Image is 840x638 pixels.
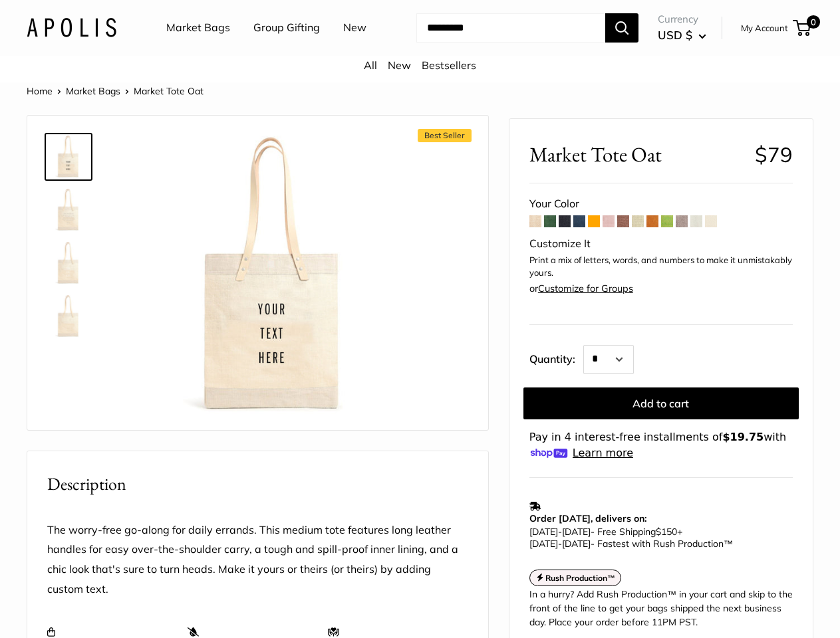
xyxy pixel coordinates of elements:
a: 0 [794,20,811,36]
div: Your Color [529,194,793,214]
button: Search [605,13,638,43]
img: Market Tote Oat [47,242,90,284]
span: [DATE] [562,538,591,550]
p: Print a mix of letters, words, and numbers to make it unmistakably yours. [529,254,793,280]
span: - Fastest with Rush Production™ [529,538,733,550]
strong: Order [DATE], delivers on: [529,512,646,524]
a: Market Tote Oat [45,133,92,181]
a: Market Tote Oat [45,186,92,234]
strong: Rush Production™ [545,573,615,583]
span: USD $ [658,28,692,42]
a: New [388,58,411,72]
iframe: Sign Up via Text for Offers [11,587,142,627]
span: [DATE] [529,538,558,550]
span: Currency [658,10,706,29]
img: Market Tote Oat [47,295,90,338]
a: All [364,58,377,72]
a: Market Bags [66,85,120,97]
div: or [529,280,633,298]
a: Market Tote Oat [45,292,92,340]
h2: Description [47,471,468,497]
a: Market Bags [166,18,230,38]
span: $79 [755,142,793,167]
div: Customize It [529,234,793,254]
p: - Free Shipping + [529,526,786,550]
a: Home [27,85,53,97]
span: $150 [656,526,677,538]
span: Best Seller [418,129,472,142]
nav: Breadcrumb [27,82,204,100]
span: Market Tote Oat [529,142,745,167]
p: The worry-free go-along for daily errands. This medium tote features long leather handles for eas... [47,520,468,600]
a: New [343,18,366,38]
button: Add to cart [523,387,799,419]
span: [DATE] [562,526,591,538]
span: Market Tote Oat [134,85,204,97]
span: [DATE] [529,526,558,538]
button: USD $ [658,25,706,46]
img: Market Tote Oat [47,136,90,178]
img: Apolis [27,18,116,37]
img: Market Tote Oat [134,136,414,416]
a: Bestsellers [422,58,476,72]
a: Group Gifting [253,18,320,38]
span: 0 [807,15,820,29]
a: My Account [741,20,788,36]
a: Customize for Groups [538,282,633,294]
a: Market Tote Oat [45,239,92,287]
span: - [558,538,562,550]
span: - [558,526,562,538]
input: Search... [416,13,605,43]
img: Market Tote Oat [47,189,90,231]
label: Quantity: [529,341,583,374]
